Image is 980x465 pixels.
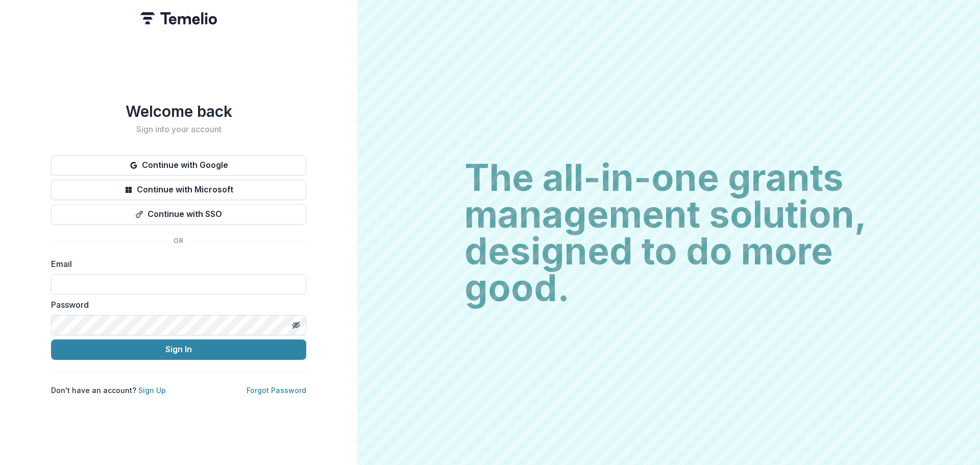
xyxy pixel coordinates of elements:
label: Email [51,258,300,270]
p: Don't have an account? [51,385,166,396]
a: Forgot Password [247,386,306,395]
a: Sign Up [138,386,166,395]
button: Continue with Google [51,155,306,176]
label: Password [51,299,300,311]
button: Toggle password visibility [288,317,304,333]
button: Sign In [51,339,306,360]
button: Continue with Microsoft [51,180,306,200]
img: Temelio [140,12,217,25]
h1: Welcome back [51,102,306,120]
h2: Sign into your account [51,125,306,134]
button: Continue with SSO [51,204,306,225]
